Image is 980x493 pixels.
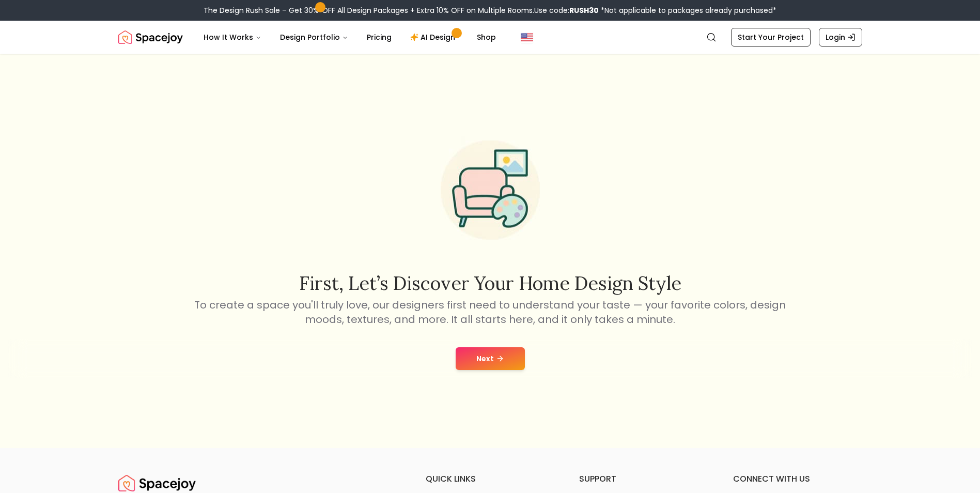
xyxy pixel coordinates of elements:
button: Next [456,347,525,370]
a: Shop [469,27,504,48]
p: To create a space you'll truly love, our designers first need to understand your taste — your fav... [193,298,788,327]
div: The Design Rush Sale – Get 30% OFF All Design Packages + Extra 10% OFF on Multiple Rooms. [204,5,776,16]
a: Start Your Project [731,28,811,47]
img: United States [521,31,533,43]
a: Spacejoy [118,27,183,48]
nav: Global [118,21,862,54]
a: Login [819,28,862,47]
h6: connect with us [733,473,862,485]
button: Design Portfolio [272,27,356,48]
a: Pricing [359,27,400,48]
a: AI Design [402,27,466,48]
span: Use code: [534,5,599,16]
button: How It Works [195,27,270,48]
nav: Main [195,27,504,48]
span: *Not applicable to packages already purchased* [599,5,776,16]
h2: First, let’s discover your home design style [193,273,788,294]
h6: support [579,473,708,485]
h6: quick links [426,473,555,485]
img: Spacejoy Logo [118,27,183,48]
b: RUSH30 [569,5,599,16]
img: Start Style Quiz Illustration [424,124,556,256]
